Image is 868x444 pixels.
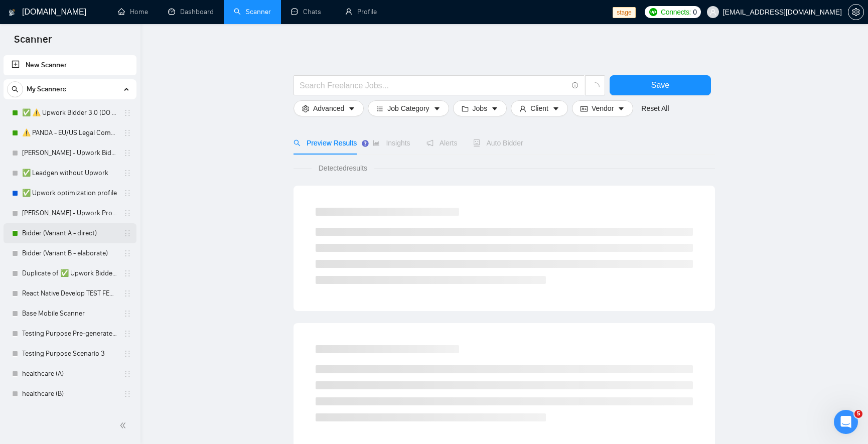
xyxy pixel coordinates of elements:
[123,209,131,217] span: holder
[123,229,131,237] span: holder
[27,79,66,99] span: My Scanners
[613,7,635,18] span: stage
[22,223,117,243] a: Bidder (Variant A - direct)
[345,8,377,16] a: userProfile
[473,103,488,114] span: Jobs
[312,163,374,174] span: Detected results
[22,344,117,364] a: Testing Purpose Scenario 3
[592,103,614,114] span: Vendor
[22,404,117,424] a: My Scanner
[572,82,578,89] span: info-circle
[313,103,344,114] span: Advanced
[473,139,523,147] span: Auto Bidder
[848,8,864,16] a: setting
[581,104,588,112] span: idcard
[661,7,691,18] span: Connects:
[300,79,567,92] input: Search Freelance Jobs...
[22,123,117,143] a: ⚠️ PANDA - EU/US Legal Companies (DO NOT TOUCH)
[294,139,301,146] span: search
[22,183,117,203] a: ✅ Upwork optimization profile
[12,55,128,75] a: New Scanner
[834,410,858,434] iframe: Intercom live chat
[651,79,669,91] span: Save
[119,420,129,430] span: double-left
[118,8,148,16] a: homeHome
[22,384,117,404] a: healthcare (B)
[123,109,131,117] span: holder
[123,129,131,137] span: holder
[22,304,117,324] a: Base Mobile Scanner
[22,103,117,123] a: ✅ ⚠️ Upwork Bidder 3.0 (DO NOT TOUCH)
[530,103,548,114] span: Client
[22,143,117,163] a: [PERSON_NAME] - Upwork Bidder
[22,243,117,263] a: Bidder (Variant B - elaborate)
[123,370,131,378] span: holder
[4,55,136,75] li: New Scanner
[368,100,449,116] button: barsJob Categorycaret-down
[168,8,214,16] a: dashboardDashboard
[123,310,131,318] span: holder
[123,390,131,398] span: holder
[462,104,469,112] span: folder
[294,100,364,116] button: settingAdvancedcaret-down
[22,283,117,304] a: React Native Develop TEST FEB 123
[123,189,131,197] span: holder
[302,104,309,112] span: setting
[123,269,131,277] span: holder
[348,104,355,112] span: caret-down
[511,100,568,116] button: userClientcaret-down
[22,163,117,183] a: ✅ Leadgen without Upwork
[854,410,862,418] span: 5
[294,139,357,147] span: Preview Results
[426,139,433,146] span: notification
[7,81,23,97] button: search
[618,104,625,112] span: caret-down
[693,7,697,18] span: 0
[22,324,117,344] a: Testing Purpose Pre-generated 1
[361,139,370,148] div: Tooltip anchor
[8,86,23,93] span: search
[552,104,559,112] span: caret-down
[373,139,380,146] span: area-chart
[22,364,117,384] a: healthcare (A)
[291,8,325,16] a: messageChats
[491,104,498,112] span: caret-down
[373,139,410,147] span: Insights
[234,8,271,16] a: searchScanner
[376,104,383,112] span: bars
[591,82,600,91] span: loading
[22,263,117,283] a: Duplicate of ✅ Upwork Bidder 3.0
[709,9,716,16] span: user
[9,5,16,21] img: logo
[453,100,507,116] button: folderJobscaret-down
[848,8,863,16] span: setting
[123,149,131,157] span: holder
[123,249,131,257] span: holder
[519,104,526,112] span: user
[123,169,131,177] span: holder
[22,203,117,223] a: [PERSON_NAME] - Upwork Proposal
[433,104,441,112] span: caret-down
[473,139,480,146] span: robot
[572,100,633,116] button: idcardVendorcaret-down
[641,103,669,114] a: Reset All
[123,289,131,298] span: holder
[610,75,711,95] button: Save
[848,4,864,20] button: setting
[123,330,131,338] span: holder
[426,139,458,147] span: Alerts
[649,8,657,16] img: upwork-logo.png
[387,103,429,114] span: Job Category
[123,350,131,358] span: holder
[6,32,60,53] span: Scanner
